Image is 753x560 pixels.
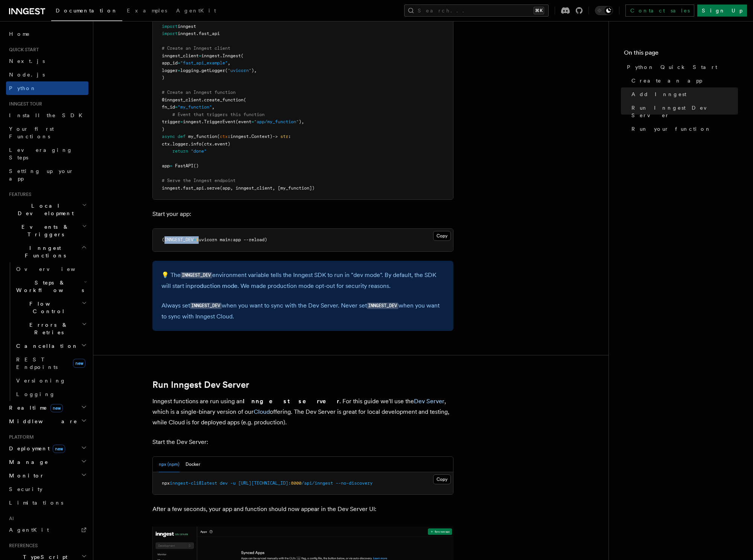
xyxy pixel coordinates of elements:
[13,353,88,374] a: REST Endpointsnew
[225,68,228,73] span: (
[251,119,254,124] span: =
[6,496,88,510] a: Limitations
[238,480,291,486] span: [URL][TECHNICAL_ID]:
[6,191,31,197] span: Features
[291,480,301,486] span: 8000
[9,85,37,91] span: Python
[697,5,747,17] a: Sign Up
[13,374,88,387] a: Versioning
[122,2,172,20] a: Examples
[228,68,251,73] span: "uvicorn"
[162,480,170,486] span: npx
[180,60,228,66] span: "fast_api_example"
[631,90,686,98] span: Add Inngest
[170,480,217,486] span: inngest-cli@latest
[162,53,199,58] span: inngest_client
[628,74,738,87] a: Create an app
[9,58,45,64] span: Next.js
[170,141,172,147] span: .
[13,339,88,353] button: Cancellation
[193,237,196,242] span: =
[172,141,188,147] span: logger
[301,480,333,486] span: /api/inngest
[152,379,249,390] a: Run Inngest Dev Server
[196,237,199,242] span: 1
[162,90,236,95] span: # Create an Inngest function
[6,445,65,452] span: Deployment
[6,482,88,496] a: Security
[201,141,230,147] span: (ctx.event)
[16,357,58,370] span: REST Endpoints
[217,134,220,139] span: (
[6,68,88,81] a: Node.js
[220,134,228,139] span: ctx
[178,68,180,73] span: =
[243,97,246,103] span: (
[628,87,738,101] a: Add Inngest
[6,122,88,143] a: Your first Functions
[222,53,241,58] span: Inngest
[6,404,63,412] span: Realtime
[162,104,175,110] span: fn_id
[172,2,221,20] a: AgentKit
[161,300,444,322] p: Always set when you want to sync with the Dev Server. Never set when you want to sync with Innges...
[9,112,87,118] span: Install the SDK
[181,272,212,278] code: INNGEST_DEV
[199,53,201,58] span: =
[204,97,243,103] span: create_function
[6,164,88,185] a: Setting up your app
[9,126,54,139] span: Your first Functions
[162,97,201,103] span: @inngest_client
[9,147,73,161] span: Leveraging Steps
[9,168,74,182] span: Setting up your app
[6,516,14,522] span: AI
[251,68,257,73] span: ),
[172,112,265,117] span: # Event that triggers this function
[6,241,88,262] button: Inngest Functions
[6,202,82,217] span: Local Development
[180,119,183,124] span: =
[191,148,207,154] span: "done"
[188,134,217,139] span: my_function
[241,53,243,58] span: (
[159,457,180,472] button: npx (npm)
[628,101,738,122] a: Run Inngest Dev Server
[204,185,207,191] span: .
[534,7,544,14] kbd: ⌘K
[414,398,444,405] a: Dev Server
[16,391,55,397] span: Logging
[152,504,453,514] p: After a few seconds, your app and function should now appear in the Dev Server UI:
[127,8,167,14] span: Examples
[13,318,88,339] button: Errors & Retries
[13,297,88,318] button: Flow Control
[13,276,88,297] button: Steps & Workflows
[199,31,220,36] span: fast_api
[6,418,78,425] span: Middleware
[161,270,444,291] p: 💡 The environment variable tells the Inngest SDK to run in "dev mode". By default, the SDK will s...
[631,125,711,133] span: Run your function
[220,185,315,191] span: (app, inngest_client, [my_function])
[162,237,193,242] span: (INNGEST_DEV
[199,237,267,242] span: uvicorn main:app --reload)
[228,60,230,66] span: ,
[207,185,220,191] span: serve
[178,134,186,139] span: def
[176,8,216,14] span: AgentKit
[228,134,230,139] span: :
[13,321,82,336] span: Errors & Retries
[624,48,738,60] h4: On this page
[6,472,44,479] span: Monitor
[13,279,84,294] span: Steps & Workflows
[162,134,175,139] span: async
[6,81,88,95] a: Python
[627,63,717,71] span: Python Quick Start
[6,54,88,68] a: Next.js
[6,143,88,164] a: Leveraging Steps
[433,474,451,484] button: Copy
[6,455,88,469] button: Manage
[56,8,118,14] span: Documentation
[272,134,278,139] span: ->
[625,5,694,17] a: Contact sales
[178,31,196,36] span: inngest
[16,378,66,384] span: Versioning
